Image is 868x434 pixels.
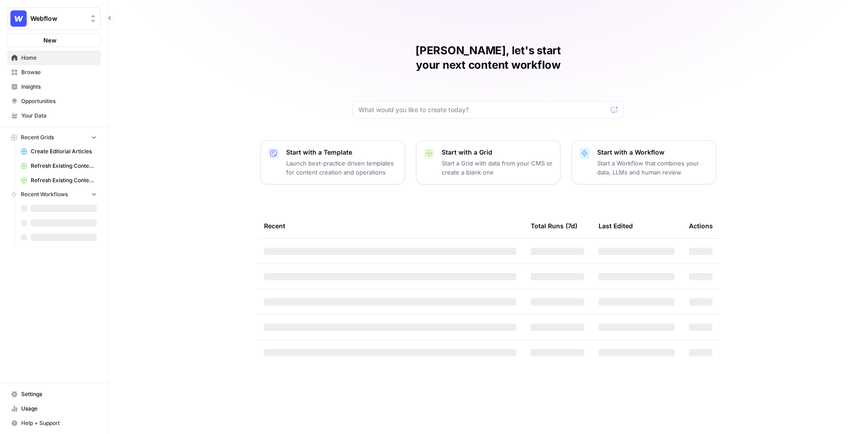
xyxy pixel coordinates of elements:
[531,213,577,238] div: Total Runs (7d)
[359,105,607,114] input: What would you like to create today?
[260,140,405,184] button: Start with a TemplateLaunch best-practice driven templates for content creation and operations
[17,159,101,173] a: Refresh Existing Content (11)
[31,147,97,156] span: Create Editorial Articles
[7,387,101,401] a: Settings
[353,43,624,72] h1: [PERSON_NAME], let's start your next content workflow
[21,97,97,105] span: Opportunities
[7,108,101,123] a: Your Data
[21,133,54,142] span: Recent Grids
[7,7,101,30] button: Workspace: Webflow
[7,33,101,47] button: New
[31,162,97,170] span: Refresh Existing Content (11)
[31,176,97,184] span: Refresh Existing Content - New
[21,54,97,62] span: Home
[7,416,101,430] button: Help + Support
[7,51,101,65] a: Home
[7,401,101,416] a: Usage
[21,405,97,413] span: Usage
[597,159,708,177] p: Start a Workflow that combines your data, LLMs and human review
[442,148,553,157] p: Start with a Grid
[21,68,97,76] span: Browse
[21,390,97,398] span: Settings
[597,148,708,157] p: Start with a Workflow
[30,14,85,23] span: Webflow
[7,188,101,201] button: Recent Workflows
[17,144,101,159] a: Create Editorial Articles
[21,83,97,91] span: Insights
[43,36,57,45] span: New
[7,65,101,80] a: Browse
[442,159,553,177] p: Start a Grid with data from your CMS or create a blank one
[7,80,101,94] a: Insights
[689,213,713,238] div: Actions
[264,213,516,238] div: Recent
[21,190,68,198] span: Recent Workflows
[286,148,397,157] p: Start with a Template
[17,173,101,188] a: Refresh Existing Content - New
[7,94,101,108] a: Opportunities
[571,140,716,184] button: Start with a WorkflowStart a Workflow that combines your data, LLMs and human review
[21,112,97,120] span: Your Data
[7,131,101,144] button: Recent Grids
[416,140,561,184] button: Start with a GridStart a Grid with data from your CMS or create a blank one
[21,419,97,427] span: Help + Support
[599,213,633,238] div: Last Edited
[10,10,27,27] img: Webflow Logo
[286,159,397,177] p: Launch best-practice driven templates for content creation and operations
